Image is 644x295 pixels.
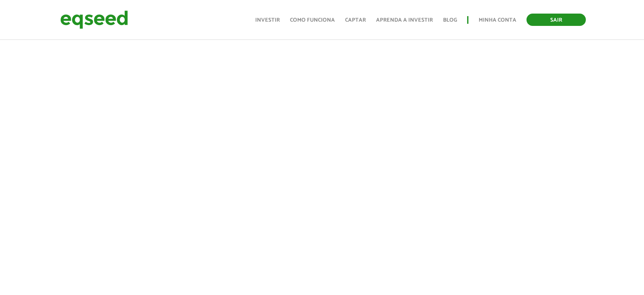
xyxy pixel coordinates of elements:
a: Minha conta [479,17,516,23]
a: Aprenda a investir [376,17,433,23]
a: Como funciona [290,17,335,23]
a: Investir [255,17,280,23]
img: EqSeed [60,8,128,31]
a: Sair [527,14,586,26]
a: Captar [345,17,366,23]
a: Blog [443,17,457,23]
